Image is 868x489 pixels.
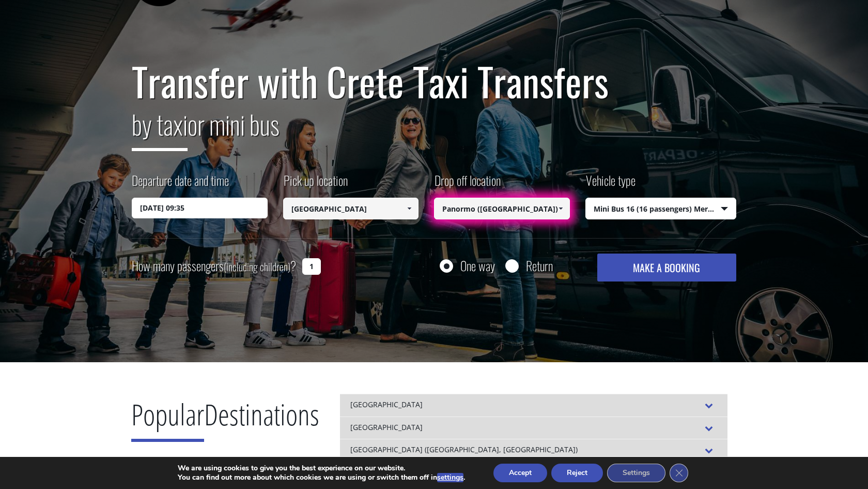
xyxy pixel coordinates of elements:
[526,259,553,272] label: Return
[551,464,603,482] button: Reject
[178,473,465,482] p: You can find out more about which cookies we are using or switch them off in .
[586,198,736,220] span: Mini Bus 16 (16 passengers) Mercedes Sprinter
[132,254,296,279] label: How many passengers ?
[283,198,419,219] input: Select pickup location
[401,198,418,219] a: Show All Items
[434,198,570,219] input: Select drop-off location
[434,171,501,198] label: Drop off location
[597,254,736,281] button: MAKE A BOOKING
[132,105,188,151] span: by taxi
[493,464,547,482] button: Accept
[437,473,463,482] button: settings
[224,259,290,274] small: (including children)
[670,464,688,482] button: Close GDPR Cookie Banner
[340,394,727,417] div: [GEOGRAPHIC_DATA]
[132,171,229,198] label: Departure date and time
[340,417,727,439] div: [GEOGRAPHIC_DATA]
[132,103,736,159] h2: or mini bus
[552,198,569,219] a: Show All Items
[607,464,665,482] button: Settings
[131,394,204,442] span: Popular
[132,60,736,103] h1: Transfer with Crete Taxi Transfers
[460,259,495,272] label: One way
[585,171,636,198] label: Vehicle type
[178,464,465,473] p: We are using cookies to give you the best experience on our website.
[340,439,727,462] div: [GEOGRAPHIC_DATA] ([GEOGRAPHIC_DATA], [GEOGRAPHIC_DATA])
[131,394,319,450] h2: Destinations
[283,171,348,198] label: Pick up location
